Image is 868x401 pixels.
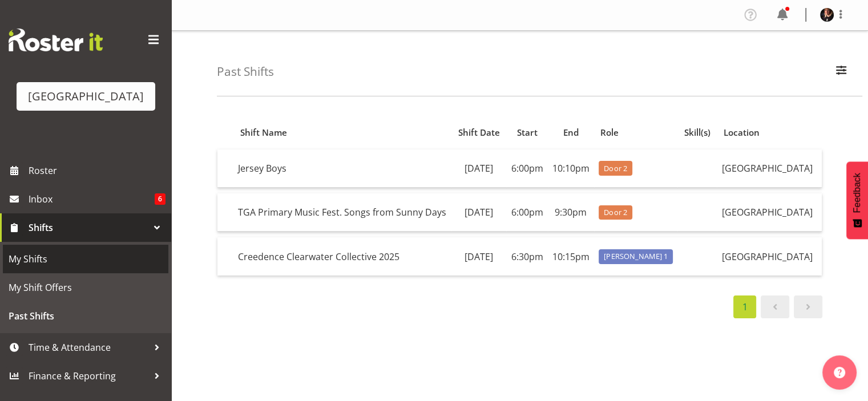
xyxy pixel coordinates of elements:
[506,237,547,275] td: 6:30pm
[724,126,760,139] span: Location
[29,367,148,384] span: Finance & Reporting
[458,126,500,139] span: Shift Date
[506,149,547,188] td: 6:00pm
[548,237,594,275] td: 10:15pm
[717,149,822,188] td: [GEOGRAPHIC_DATA]
[233,237,451,275] td: Creedence Clearwater Collective 2025
[217,65,274,78] h4: Past Shifts
[9,279,163,296] span: My Shift Offers
[548,193,594,232] td: 9:30pm
[29,191,155,208] span: Inbox
[846,161,868,239] button: Feedback - Show survey
[28,88,144,105] div: [GEOGRAPHIC_DATA]
[717,193,822,232] td: [GEOGRAPHIC_DATA]
[29,219,148,236] span: Shifts
[852,173,862,213] span: Feedback
[29,162,165,179] span: Roster
[516,126,537,139] span: Start
[451,149,506,188] td: [DATE]
[600,126,619,139] span: Role
[240,126,286,139] span: Shift Name
[9,29,103,51] img: Rosterit website logo
[604,207,627,218] span: Door 2
[3,302,168,330] a: Past Shifts
[506,193,547,232] td: 6:00pm
[9,307,163,325] span: Past Shifts
[684,126,710,139] span: Skill(s)
[829,59,853,84] button: Filter Employees
[563,126,579,139] span: End
[451,193,506,232] td: [DATE]
[834,367,845,378] img: help-xxl-2.png
[604,251,667,262] span: [PERSON_NAME] 1
[548,149,594,188] td: 10:10pm
[3,273,168,302] a: My Shift Offers
[3,245,168,273] a: My Shifts
[9,250,163,268] span: My Shifts
[717,237,822,275] td: [GEOGRAPHIC_DATA]
[233,193,451,232] td: TGA Primary Music Fest. Songs from Sunny Days
[155,193,165,205] span: 6
[451,237,506,275] td: [DATE]
[604,163,627,174] span: Door 2
[233,149,451,188] td: Jersey Boys
[29,339,148,356] span: Time & Attendance
[820,8,834,22] img: michelle-englehardt77a61dd232cbae36c93d4705c8cf7ee3.png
